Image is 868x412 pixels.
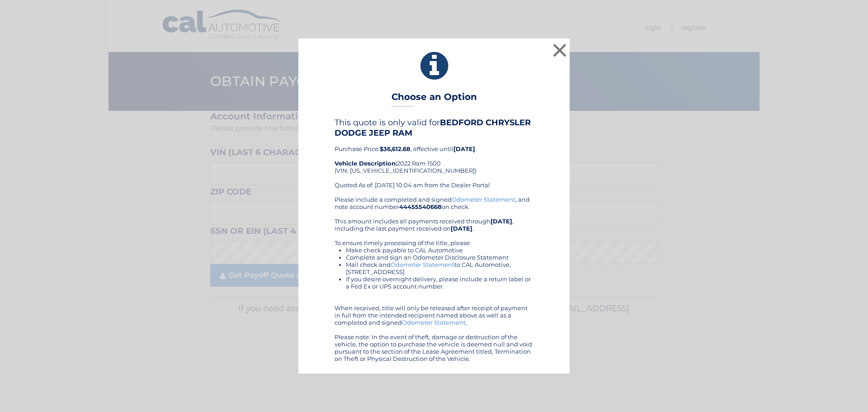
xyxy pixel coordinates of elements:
b: [DATE] [451,225,472,232]
b: $36,612.68 [380,145,410,152]
b: [DATE] [453,145,475,152]
strong: Vehicle Description: [335,160,397,167]
button: × [551,41,569,59]
b: [DATE] [491,218,512,225]
li: Mail check and to CAL Automotive, [STREET_ADDRESS] [346,261,533,275]
li: Complete and sign an Odometer Disclosure Statement [346,254,533,261]
h4: This quote is only valid for [335,118,533,137]
li: Make check payable to CAL Automotive [346,246,533,254]
div: Purchase Price: , effective until 2022 Ram 1500 (VIN: [US_VEHICLE_IDENTIFICATION_NUMBER]) Quoted ... [335,118,533,195]
a: Odometer Statement [452,196,515,203]
b: 44455540668 [399,203,442,210]
h3: Choose an Option [392,91,477,107]
li: If you desire overnight delivery, please include a return label or a Fed Ex or UPS account number. [346,275,533,290]
a: Odometer Statement [391,261,454,268]
b: BEDFORD CHRYSLER DODGE JEEP RAM [335,118,531,137]
div: Please include a completed and signed , and note account number on check. This amount includes al... [335,196,533,362]
a: Odometer Statement [402,319,466,326]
